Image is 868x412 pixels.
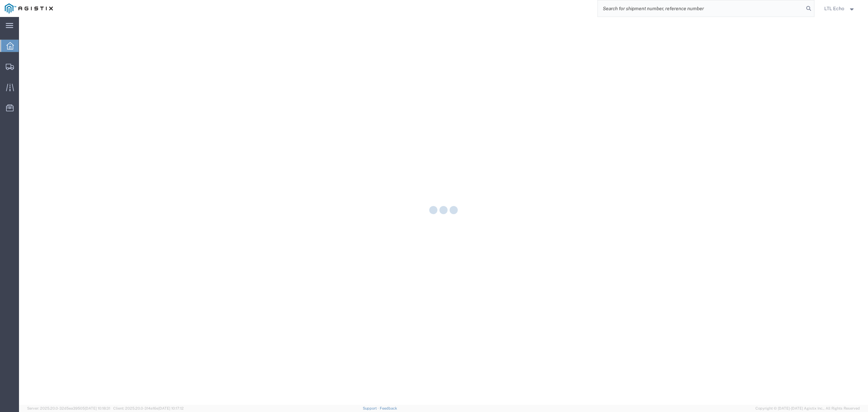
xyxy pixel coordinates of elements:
[85,406,110,410] span: [DATE] 10:18:31
[363,406,380,410] a: Support
[113,406,184,410] span: Client: 2025.20.0-314a16e
[598,0,804,17] input: Search for shipment number, reference number
[755,406,860,411] span: Copyright © [DATE]-[DATE] Agistix Inc., All Rights Reserved
[824,4,859,13] button: LTL Echo
[158,406,184,410] span: [DATE] 10:17:12
[824,5,844,12] span: LTL Echo
[380,406,397,410] a: Feedback
[27,406,110,410] span: Server: 2025.20.0-32d5ea39505
[5,3,53,14] img: logo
